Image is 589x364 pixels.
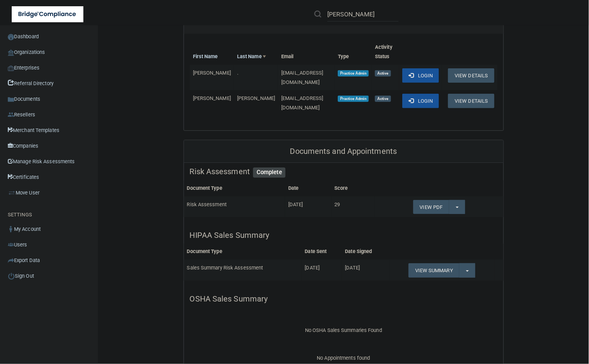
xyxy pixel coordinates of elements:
[8,273,15,280] img: ic_power_dark.7ecde6b1.png
[342,260,390,281] td: [DATE]
[12,6,84,22] img: bridge_compliance_login_screen.278c3ca4.svg
[190,231,498,239] h5: HIPAA Sales Summary
[327,7,399,21] input: Search
[8,210,32,219] label: SETTINGS
[372,39,399,65] th: Activity Status
[402,94,439,108] button: Login
[375,70,391,77] span: Active
[184,140,503,163] div: Documents and Appointments
[335,39,372,65] th: Type
[302,260,342,281] td: [DATE]
[448,68,494,83] button: View Details
[8,50,14,56] img: organization-icon.f8decf85.png
[184,260,302,281] td: Sales Summary Risk Assessment
[302,244,342,260] th: Date Sent
[193,95,231,101] span: [PERSON_NAME]
[281,95,323,111] span: [EMAIL_ADDRESS][DOMAIN_NAME]
[338,96,369,102] span: Practice Admin
[253,168,286,178] span: Complete
[375,96,391,102] span: Active
[281,70,323,85] span: [EMAIL_ADDRESS][DOMAIN_NAME]
[8,112,14,118] img: ic_reseller.de258add.png
[190,294,498,303] h5: OSHA Sales Summary
[190,167,498,176] h5: Risk Assessment
[338,70,369,77] span: Practice Admin
[8,34,14,40] img: ic_dashboard_dark.d01f4a41.png
[193,70,231,76] span: [PERSON_NAME]
[8,189,16,197] img: briefcase.64adab9b.png
[237,52,266,61] a: Last Name
[332,180,375,196] th: Score
[8,257,14,264] img: icon-export.b9366987.png
[8,226,14,232] img: ic_user_dark.df1a06c3.png
[285,196,331,218] td: [DATE]
[8,96,14,103] img: icon-documents.8dae5593.png
[342,244,390,260] th: Date Signed
[8,242,14,248] img: icon-users.e205127d.png
[278,39,335,65] th: Email
[184,316,503,344] div: No OSHA Sales Summaries Found
[314,11,321,18] img: ic-search.3b580494.png
[193,52,218,61] a: First Name
[285,180,331,196] th: Date
[409,263,459,278] a: View Summary
[184,196,285,218] td: Risk Assessment
[448,94,494,108] button: View Details
[237,95,275,101] span: [PERSON_NAME]
[8,66,14,71] img: enterprise.0d942306.png
[184,244,302,260] th: Document Type
[413,200,449,214] a: View PDF
[237,70,238,76] span: .
[402,68,439,83] button: Login
[332,196,375,218] td: 29
[184,180,285,196] th: Document Type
